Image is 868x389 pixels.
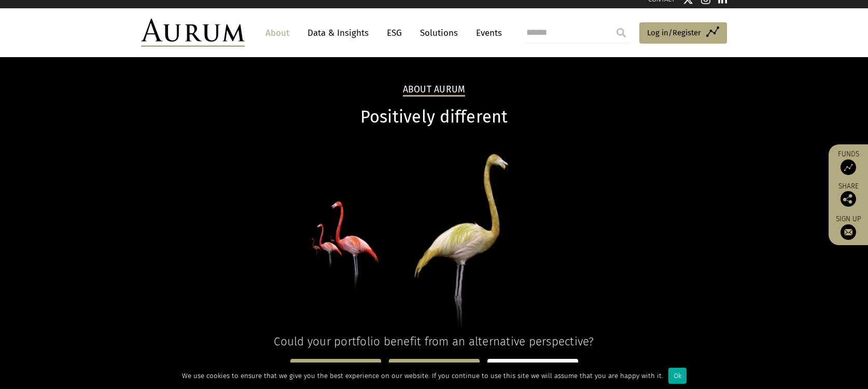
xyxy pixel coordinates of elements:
a: Events [471,23,502,43]
h4: Could your portfolio benefit from an alternative perspective? [141,334,727,348]
h2: About Aurum [403,84,466,97]
img: Sign up to our newsletter [841,224,856,240]
a: Funds [834,150,863,175]
a: Log in/Register [639,22,727,44]
a: Awards [389,359,480,383]
h1: Positively different [141,107,727,127]
img: Share this post [841,191,856,207]
a: People [487,359,578,383]
a: ESG [382,23,407,43]
div: Share [834,183,863,207]
a: Sign up [834,214,863,240]
img: Access Funds [841,159,856,175]
a: Data & Insights [302,23,374,43]
input: Submit [611,22,632,43]
img: Aurum [141,19,245,47]
a: News [290,359,381,383]
span: Log in/Register [647,26,701,39]
a: Solutions [415,23,463,43]
div: Ok [668,368,687,384]
a: About [260,23,295,43]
